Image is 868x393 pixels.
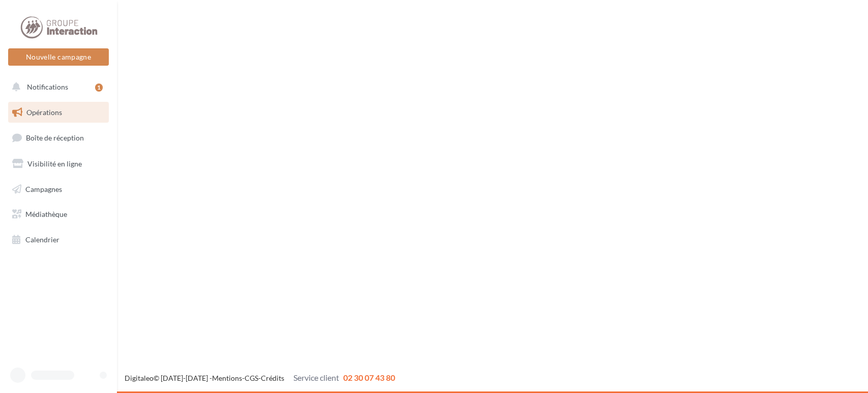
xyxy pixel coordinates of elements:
span: Médiathèque [25,210,67,218]
a: Calendrier [6,229,111,250]
span: © [DATE]-[DATE] - - - [125,374,395,382]
span: Notifications [27,82,68,91]
button: Notifications 1 [6,76,107,98]
span: Calendrier [25,235,59,244]
a: CGS [245,374,258,382]
span: Campagnes [25,184,62,193]
a: Visibilité en ligne [6,153,111,175]
span: Boîte de réception [26,133,84,142]
span: Service client [293,373,339,382]
div: 1 [95,83,103,92]
span: Opérations [26,108,62,117]
button: Nouvelle campagne [8,48,109,66]
a: Opérations [6,102,111,123]
a: Crédits [261,374,284,382]
a: Digitaleo [125,374,154,382]
span: Visibilité en ligne [27,159,82,168]
a: Boîte de réception [6,127,111,149]
a: Médiathèque [6,204,111,225]
a: Mentions [212,374,242,382]
span: 02 30 07 43 80 [343,373,395,382]
a: Campagnes [6,179,111,200]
